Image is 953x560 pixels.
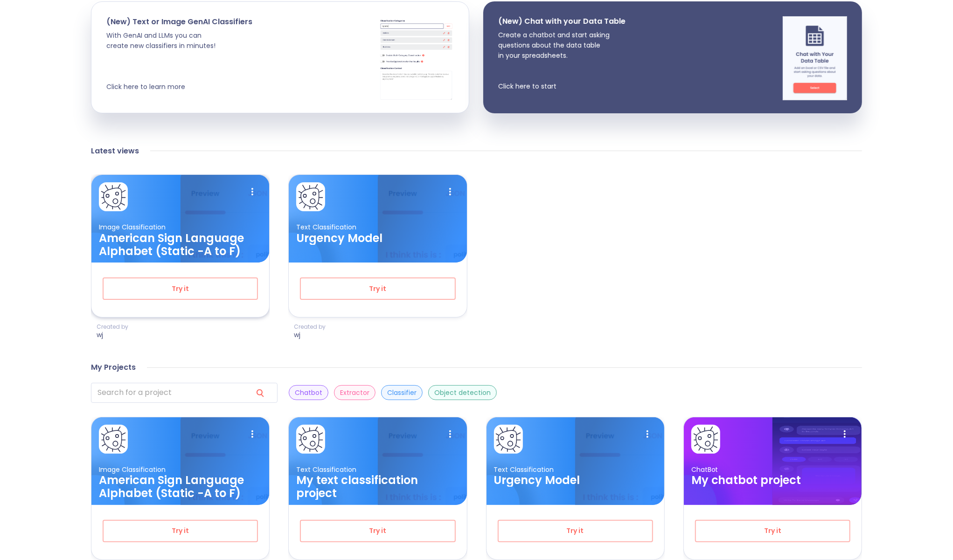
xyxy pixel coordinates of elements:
[106,17,252,27] p: (New) Text or Image GenAI Classifiers
[91,363,136,372] h4: My Projects
[106,30,252,92] p: With GenAI and LLMs you can create new classifiers in minutes! Click here to learn more
[298,426,324,452] img: card avatar
[97,331,128,339] p: wj
[691,474,854,487] h3: My chatbot project
[379,17,454,101] img: cards stack img
[316,283,439,295] span: Try it
[494,465,657,474] p: Text Classification
[103,520,258,542] button: Try it
[378,417,467,548] img: card background
[294,323,326,331] p: Created by
[495,426,522,452] img: card avatar
[91,146,139,156] h4: Latest views
[91,383,245,403] input: search
[498,16,626,26] p: (New) Chat with your Data Table
[434,388,491,397] p: Object detection
[494,474,657,487] h3: Urgency Model
[118,283,242,295] span: Try it
[99,474,262,500] h3: American Sign Language Alphabet (Static -A to F)
[99,465,262,474] p: Image Classification
[100,184,126,210] img: card avatar
[300,520,455,542] button: Try it
[97,323,128,331] p: Created by
[340,388,369,397] p: Extractor
[498,520,653,542] button: Try it
[387,388,417,397] p: Classifier
[296,465,459,474] p: Text Classification
[181,417,270,548] img: card background
[99,223,262,232] p: Image Classification
[783,16,847,100] img: chat img
[295,388,322,397] p: Chatbot
[99,232,262,258] h3: American Sign Language Alphabet (Static -A to F)
[300,277,455,300] button: Try it
[298,184,324,210] img: card avatar
[693,426,719,452] img: card avatar
[91,205,154,323] img: card ellipse
[118,525,242,537] span: Try it
[378,175,467,306] img: card background
[691,465,854,474] p: ChatBot
[100,426,126,452] img: card avatar
[289,205,351,323] img: card ellipse
[711,525,835,537] span: Try it
[296,223,459,232] p: Text Classification
[695,520,850,542] button: Try it
[316,525,439,537] span: Try it
[103,277,258,300] button: Try it
[575,417,664,548] img: card background
[181,175,270,306] img: card background
[514,525,637,537] span: Try it
[296,474,459,500] h3: My text classification project
[498,30,626,91] p: Create a chatbot and start asking questions about the data table in your spreadsheets. Click here...
[294,331,326,339] p: wj
[296,232,459,245] h3: Urgency Model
